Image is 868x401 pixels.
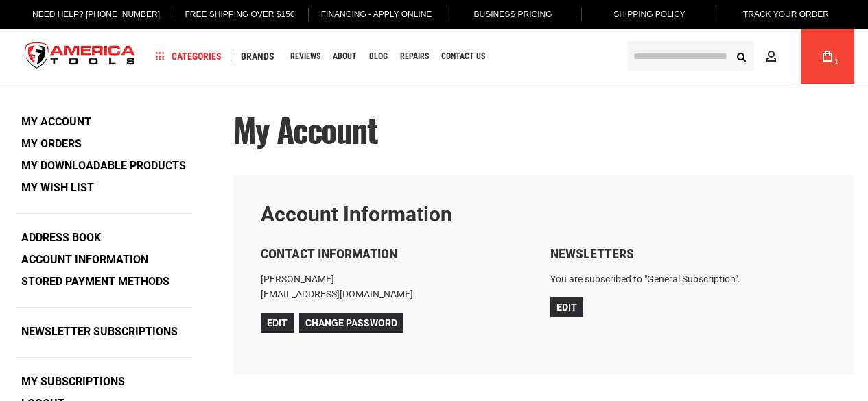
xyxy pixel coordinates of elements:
[156,51,222,61] span: Categories
[333,52,357,60] span: About
[400,52,429,60] span: Repairs
[261,202,452,226] strong: Account Information
[834,58,838,66] span: 1
[16,372,130,392] a: My Subscriptions
[613,10,685,19] span: Shipping Policy
[16,178,99,198] a: My Wish List
[233,105,378,154] span: My Account
[284,47,327,66] a: Reviews
[235,47,281,66] a: Brands
[261,271,537,302] p: [PERSON_NAME] [EMAIL_ADDRESS][DOMAIN_NAME]
[16,271,174,292] a: Stored Payment Methods
[299,313,403,333] a: Change Password
[14,31,147,82] img: America Tools
[550,297,583,317] a: Edit
[241,51,274,61] span: Brands
[550,245,634,262] span: Newsletters
[435,47,491,66] a: Contact Us
[16,250,153,270] a: Account Information
[728,43,754,69] button: Search
[261,313,294,333] a: Edit
[16,228,106,248] a: Address Book
[290,52,320,60] span: Reviews
[556,302,577,313] span: Edit
[16,321,183,342] a: Newsletter Subscriptions
[16,112,96,132] strong: My Account
[150,47,228,66] a: Categories
[550,271,827,287] p: You are subscribed to "General Subscription".
[327,47,363,66] a: About
[261,245,397,262] span: Contact Information
[394,47,435,66] a: Repairs
[14,31,147,82] a: store logo
[369,52,388,60] span: Blog
[441,52,485,60] span: Contact Us
[16,134,86,154] a: My Orders
[16,156,191,176] a: My Downloadable Products
[814,29,841,84] a: 1
[363,47,394,66] a: Blog
[267,317,288,328] span: Edit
